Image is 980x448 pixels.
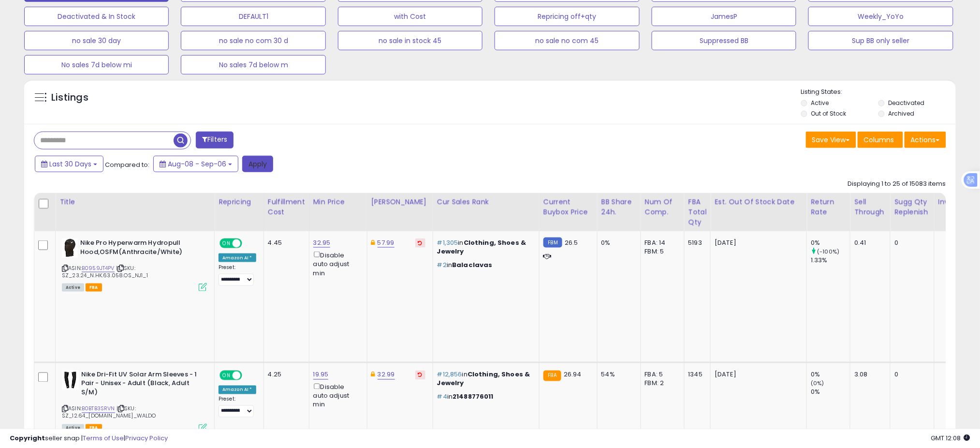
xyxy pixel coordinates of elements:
[242,156,273,172] button: Apply
[688,371,703,379] div: 1345
[715,371,799,379] p: [DATE]
[51,91,88,105] h5: Listings
[437,370,530,388] span: Clothing, Shoes & Jewelry
[452,260,493,269] span: Balaclavas
[715,239,799,247] p: [DATE]
[688,197,707,227] div: FBA Total Qty
[338,31,483,50] button: no sale in stock 45
[168,159,226,169] span: Aug-08 - Sep-06
[894,197,930,217] div: Sugg Qty Replenish
[645,379,677,388] div: FBM: 2
[437,197,535,207] div: Cur Sales Rank
[181,7,325,26] button: DEFAULT1
[811,197,846,217] div: Return Rate
[543,197,593,217] div: Current Buybox Price
[181,31,325,50] button: no sale no com 30 d
[219,254,256,262] div: Amazon AI *
[24,55,169,75] button: No sales 7d below mi
[268,197,305,217] div: Fulfillment Cost
[24,31,169,50] button: no sale 30 day
[59,197,210,207] div: Title
[808,7,953,26] button: Weekly_YoYo
[818,248,840,255] small: (-100%)
[811,109,847,118] label: Out of Stock
[601,197,637,217] div: BB Share 24h.
[313,238,331,248] a: 32.95
[601,371,633,379] div: 54%
[437,370,462,379] span: #12,856
[858,132,903,148] button: Columns
[105,160,149,169] span: Compared to:
[437,393,532,402] p: in
[371,197,429,207] div: [PERSON_NAME]
[35,156,103,172] button: Last 30 Days
[153,156,238,172] button: Aug-08 - Sep-06
[848,179,946,189] div: Displaying 1 to 25 of 15083 items
[62,264,148,279] span: | SKU: SZ_23.24_N.HK.63.058.OS_NJ1_1
[81,371,199,400] b: Nike Dri-Fit UV Solar Arm Sleeves - 1 Pair - Unisex - Adult (Black, Adult S/M)
[219,386,256,394] div: Amazon AI *
[196,132,234,149] button: Filters
[268,371,302,379] div: 4.25
[10,433,45,443] strong: Copyright
[811,388,850,397] div: 0%
[905,132,946,148] button: Actions
[437,392,447,402] span: #4
[338,7,483,26] button: with Cost
[24,7,169,26] button: Deactivated & In Stock
[801,88,956,97] p: Listing States:
[645,247,677,256] div: FBM: 5
[10,434,168,443] div: seller snap | |
[715,197,803,207] div: Est. Out Of Stock Date
[601,239,633,247] div: 0%
[495,31,639,50] button: no sale no com 45
[86,284,102,292] span: FBA
[219,197,260,207] div: Repricing
[220,239,233,248] span: ON
[854,239,883,247] div: 0.41
[891,193,935,231] th: Please note that this number is a calculation based on your required days of coverage and your ve...
[313,382,360,410] div: Disable auto adjust min
[62,284,84,292] span: All listings currently available for purchase on Amazon
[806,132,856,148] button: Save View
[62,371,79,390] img: 31p+R8FhSSL._SL40_.jpg
[378,238,395,248] a: 57.99
[565,238,578,247] span: 26.5
[811,371,850,379] div: 0%
[645,197,680,217] div: Num of Comp.
[82,405,115,413] a: B0BTB3SRVN
[437,238,527,256] span: Clothing, Shoes & Jewelry
[811,239,850,247] div: 0%
[437,260,447,269] span: #2
[181,55,325,75] button: No sales 7d below m
[437,238,458,247] span: #1,305
[811,256,850,265] div: 1.33%
[241,239,256,248] span: OFF
[82,264,115,272] a: B0959JT4PV
[62,405,156,419] span: | SKU: SZ_12.64_[DOMAIN_NAME]_WALDO
[894,371,927,379] div: 0
[543,238,562,248] small: FBM
[854,371,883,379] div: 3.08
[62,239,207,290] div: ASIN:
[808,31,953,50] button: Sup BB only seller
[888,109,914,118] label: Archived
[80,239,198,259] b: Nike Pro Hyperwarm Hydropull Hood,OSFM(Anthracite/White)
[645,239,677,247] div: FBA: 14
[437,371,532,388] p: in
[378,370,395,380] a: 32.99
[931,433,970,443] span: 2025-10-7 12:08 GMT
[437,261,532,269] p: in
[495,7,639,26] button: Repricing off+qty
[49,159,91,169] span: Last 30 Days
[811,380,824,388] small: (0%)
[62,371,207,432] div: ASIN:
[564,370,582,379] span: 26.94
[83,433,124,443] a: Terms of Use
[543,371,561,381] small: FBA
[854,197,886,217] div: Sell Through
[125,433,168,443] a: Privacy Policy
[313,370,329,380] a: 19.95
[894,239,927,247] div: 0
[219,396,256,418] div: Preset:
